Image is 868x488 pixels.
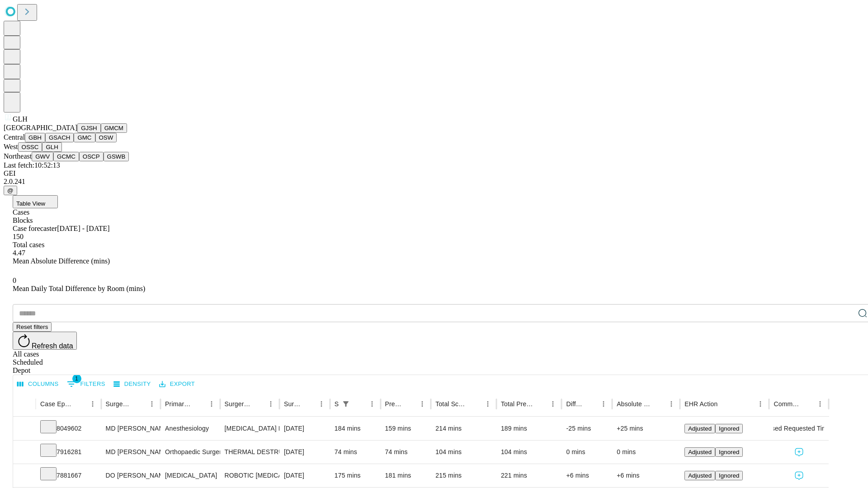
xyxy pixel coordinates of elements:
[435,400,468,408] div: Total Scheduled Duration
[585,398,597,410] button: Sort
[13,257,110,265] span: Mean Absolute Difference (mins)
[4,133,25,141] span: Central
[335,400,339,408] div: Scheduled In Room Duration
[719,449,739,455] span: Ignored
[4,124,77,131] span: [GEOGRAPHIC_DATA]
[501,400,533,408] div: Total Predicted Duration
[284,464,325,487] div: [DATE]
[715,447,743,457] button: Ignored
[13,249,25,257] span: 4.47
[13,285,145,292] span: Mean Daily Total Difference by Room (mins)
[688,449,712,455] span: Adjusted
[4,143,18,150] span: West
[719,472,739,479] span: Ignored
[688,425,712,432] span: Adjusted
[340,398,352,410] button: Show filters
[101,123,127,133] button: GMCM
[814,398,826,410] button: Menu
[767,417,830,440] span: Used Requested Time
[501,417,557,440] div: 189 mins
[13,277,16,284] span: 0
[40,441,97,464] div: 7916281
[86,398,99,410] button: Menu
[617,464,675,487] div: +6 mins
[335,417,376,440] div: 184 mins
[566,417,608,440] div: -25 mins
[18,468,31,484] button: Expand
[566,441,608,464] div: 0 mins
[16,200,45,207] span: Table View
[652,398,665,410] button: Sort
[719,425,739,432] span: Ignored
[165,441,215,464] div: Orthopaedic Surgery
[4,186,17,195] button: @
[16,324,48,330] span: Reset filters
[65,377,108,391] button: Show filters
[284,441,325,464] div: [DATE]
[385,417,427,440] div: 159 mins
[74,133,95,142] button: GMC
[340,398,352,410] div: 1 active filter
[385,441,427,464] div: 74 mins
[106,400,132,408] div: Surgeon Name
[40,464,97,487] div: 7881667
[25,133,45,142] button: GBH
[13,322,52,332] button: Reset filters
[111,377,153,391] button: Density
[146,398,158,410] button: Menu
[193,398,205,410] button: Sort
[715,471,743,480] button: Ignored
[284,400,302,408] div: Surgery Date
[95,133,117,142] button: OSW
[106,441,156,464] div: MD [PERSON_NAME] [PERSON_NAME] Md
[4,152,32,160] span: Northeast
[264,398,277,410] button: Menu
[403,398,416,410] button: Sort
[385,400,403,408] div: Predicted In Room Duration
[4,178,864,186] div: 2.0.241
[774,417,824,440] div: Used Requested Time
[15,377,61,391] button: Select columns
[165,417,215,440] div: Anesthesiology
[597,398,610,410] button: Menu
[684,400,717,408] div: EHR Action
[205,398,218,410] button: Menu
[157,377,197,391] button: Export
[774,400,800,408] div: Comments
[72,374,81,383] span: 1
[13,225,57,232] span: Case forecaster
[754,398,767,410] button: Menu
[165,464,215,487] div: [MEDICAL_DATA]
[501,464,557,487] div: 221 mins
[617,441,675,464] div: 0 mins
[104,152,129,161] button: GSWB
[53,152,79,161] button: GCMC
[18,421,31,437] button: Expand
[13,241,44,249] span: Total cases
[225,464,275,487] div: ROBOTIC [MEDICAL_DATA] REPAIR [MEDICAL_DATA] INITIAL (BILATERAL)
[13,115,28,123] span: GLH
[77,123,101,133] button: GJSH
[302,398,315,410] button: Sort
[335,464,376,487] div: 175 mins
[315,398,328,410] button: Menu
[225,417,275,440] div: [MEDICAL_DATA] DECOMPRESSION [MEDICAL_DATA] [MEDICAL_DATA]
[801,398,814,410] button: Sort
[385,464,427,487] div: 181 mins
[284,417,325,440] div: [DATE]
[566,400,584,408] div: Difference
[481,398,494,410] button: Menu
[40,400,73,408] div: Case Epic Id
[566,464,608,487] div: +6 mins
[617,400,651,408] div: Absolute Difference
[252,398,264,410] button: Sort
[469,398,481,410] button: Sort
[435,441,492,464] div: 104 mins
[715,424,743,433] button: Ignored
[4,161,60,169] span: Last fetch: 10:52:13
[335,441,376,464] div: 74 mins
[42,142,61,152] button: GLH
[501,441,557,464] div: 104 mins
[18,445,31,460] button: Expand
[106,464,156,487] div: DO [PERSON_NAME] Do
